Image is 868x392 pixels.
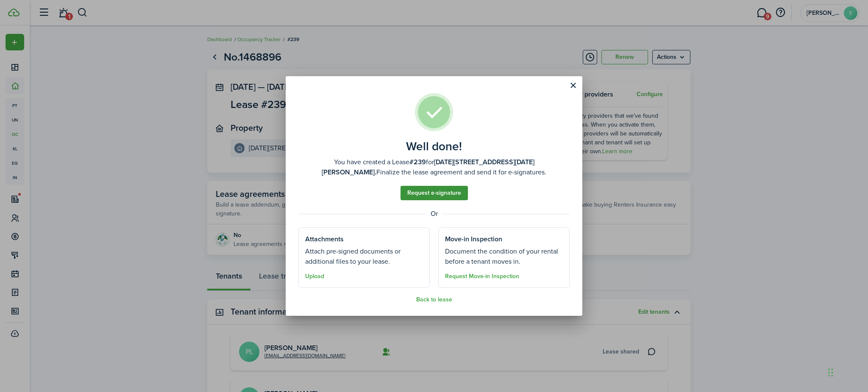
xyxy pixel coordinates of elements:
[305,234,344,244] well-done-section-title: Attachments
[826,351,868,392] iframe: Chat Widget
[566,78,580,93] button: Close modal
[828,360,833,385] div: Drag
[416,296,452,303] button: Back to lease
[305,273,324,280] button: Upload
[445,234,502,244] well-done-section-title: Move-in Inspection
[445,273,519,280] button: Request Move-in Inspection
[298,157,570,177] well-done-description: You have created a Lease for Finalize the lease agreement and send it for e-signatures.
[305,246,423,267] well-done-section-description: Attach pre-signed documents or additional files to your lease.
[409,157,426,167] b: #239
[401,186,468,200] a: Request e-signature
[445,246,563,267] well-done-section-description: Document the condition of your rental before a tenant moves in.
[322,157,534,177] b: [DATE][STREET_ADDRESS][DATE][PERSON_NAME].
[298,209,570,219] well-done-separator: Or
[406,140,462,153] well-done-title: Well done!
